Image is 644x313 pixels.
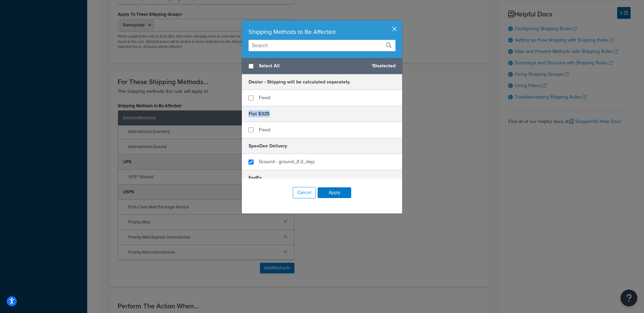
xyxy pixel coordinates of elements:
input: Search [249,40,395,51]
button: Apply [318,187,351,198]
span: Select All [259,61,367,71]
h5: FedEx [242,170,402,186]
div: 10 selected [242,58,402,74]
span: Fixed [259,126,270,133]
div: Shipping Methods to Be Affected [249,27,395,37]
span: Fixed [259,94,270,101]
h5: Flat $325 [242,106,402,122]
h5: Dealer - Shipping will be calculated separately. [242,74,402,90]
span: Ground - ground_(1-3_day) [259,158,314,165]
button: Cancel [293,187,316,198]
h5: SpeeDee Delivery [242,138,402,154]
